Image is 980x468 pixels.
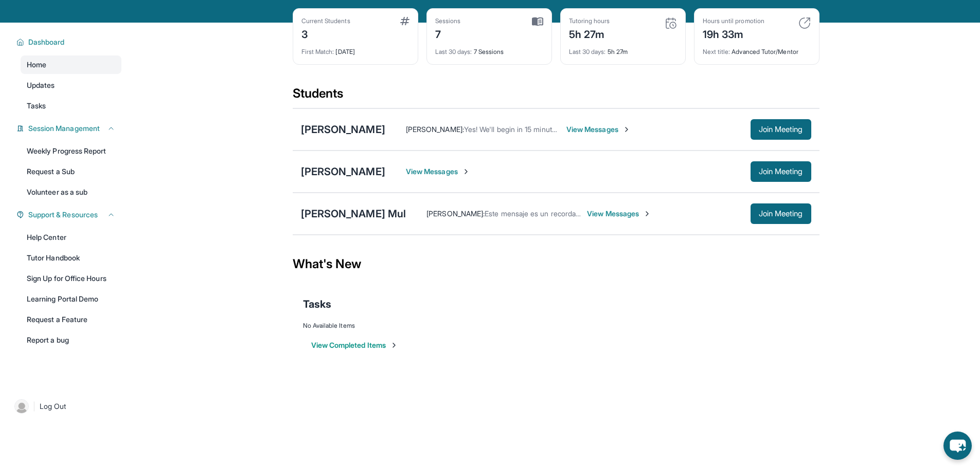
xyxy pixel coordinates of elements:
[40,401,66,411] span: Log Out
[569,17,610,25] div: Tutoring hours
[293,85,819,108] div: Students
[10,395,121,418] a: |Log Out
[435,42,543,56] div: 7 Sessions
[21,228,121,247] a: Help Center
[301,42,409,56] div: [DATE]
[24,123,115,134] button: Session Management
[21,76,121,95] a: Updates
[28,37,65,47] span: Dashboard
[426,209,485,218] span: [PERSON_NAME] :
[406,166,470,177] span: View Messages
[21,269,121,288] a: Sign Up for Office Hours
[27,60,46,70] span: Home
[566,124,631,135] span: View Messages
[21,55,121,74] a: Home
[293,241,819,287] div: What's New
[21,162,121,181] a: Request a Sub
[301,164,385,179] div: [PERSON_NAME]
[435,17,461,25] div: Sessions
[21,183,121,201] a: Volunteer as a sub
[33,400,35,413] span: |
[665,17,677,29] img: card
[27,80,55,90] span: Updates
[406,125,464,134] span: [PERSON_NAME] :
[643,210,651,218] img: Chevron-Right
[435,25,461,42] div: 7
[27,101,46,111] span: Tasks
[28,123,100,134] span: Session Management
[14,399,29,414] img: user-img
[759,126,803,133] span: Join Meeting
[569,42,677,56] div: 5h 27m
[435,48,472,55] span: Last 30 days :
[311,340,398,350] button: View Completed Items
[301,207,406,221] div: [PERSON_NAME] Mul
[303,322,809,330] div: No Available Items
[751,203,811,224] button: Join Meeting
[587,209,651,219] span: View Messages
[21,249,121,267] a: Tutor Handbook
[703,17,764,25] div: Hours until promotion
[21,331,121,349] a: Report a bug
[28,210,98,220] span: Support & Resources
[21,97,121,115] a: Tasks
[759,211,803,217] span: Join Meeting
[301,48,334,55] span: First Match :
[751,161,811,182] button: Join Meeting
[21,290,121,308] a: Learning Portal Demo
[464,125,561,134] span: Yes! We'll begin in 15 minutes.
[301,17,350,25] div: Current Students
[751,119,811,140] button: Join Meeting
[759,169,803,175] span: Join Meeting
[24,37,115,47] button: Dashboard
[24,210,115,220] button: Support & Resources
[301,122,385,137] div: [PERSON_NAME]
[400,17,409,25] img: card
[703,25,764,42] div: 19h 33m
[703,48,730,55] span: Next title :
[943,432,972,460] button: chat-button
[569,25,610,42] div: 5h 27m
[21,310,121,329] a: Request a Feature
[532,17,543,26] img: card
[622,125,631,134] img: Chevron-Right
[301,25,350,42] div: 3
[798,17,811,29] img: card
[569,48,606,55] span: Last 30 days :
[703,42,811,56] div: Advanced Tutor/Mentor
[303,297,331,311] span: Tasks
[462,167,470,176] img: Chevron-Right
[21,142,121,160] a: Weekly Progress Report
[485,209,805,218] span: Este mensaje es un recordatorio de que la sesión con [PERSON_NAME] comenzará en 15 minutos.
